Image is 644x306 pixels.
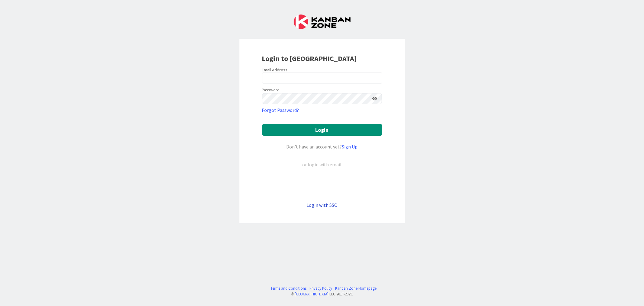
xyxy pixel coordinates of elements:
label: Password [262,87,280,93]
div: © LLC 2017- 2025 . [268,291,376,297]
a: Kanban Zone Homepage [335,285,376,291]
iframe: Sign in with Google Button [259,178,385,191]
label: Email Address [262,67,288,73]
div: or login with email [301,161,343,168]
a: Forgot Password? [262,106,299,114]
a: Login with SSO [306,202,338,208]
button: Login [262,124,382,136]
b: Login to [GEOGRAPHIC_DATA] [262,54,357,63]
img: Kanban Zone [294,15,351,29]
a: Terms and Conditions [271,285,306,291]
a: Privacy Policy [309,285,332,291]
a: [GEOGRAPHIC_DATA] [295,291,329,296]
div: Don’t have an account yet? [262,143,382,150]
a: Sign Up [342,144,358,150]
